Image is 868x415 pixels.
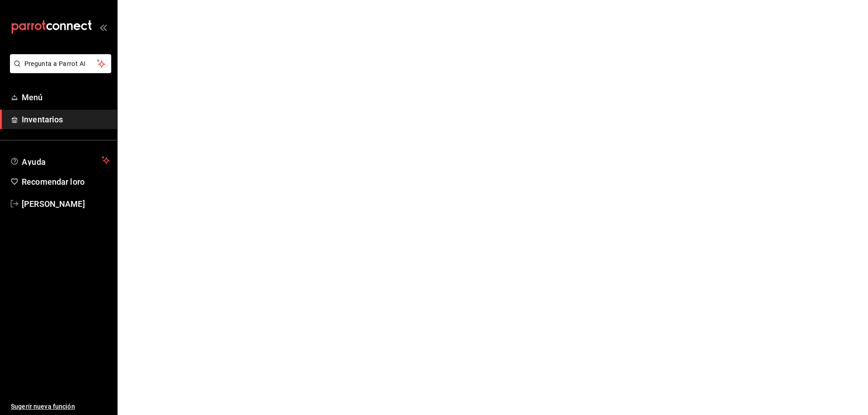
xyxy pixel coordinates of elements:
[10,54,111,73] button: Pregunta a Parrot AI
[22,93,43,102] font: Menú
[22,115,63,124] font: Inventarios
[99,23,107,31] button: abrir_cajón_menú
[6,65,111,75] a: Pregunta a Parrot AI
[22,177,85,187] font: Recomendar loro
[22,157,46,167] font: Ayuda
[11,403,75,410] font: Sugerir nueva función
[24,60,86,67] font: Pregunta a Parrot AI
[22,199,85,209] font: [PERSON_NAME]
